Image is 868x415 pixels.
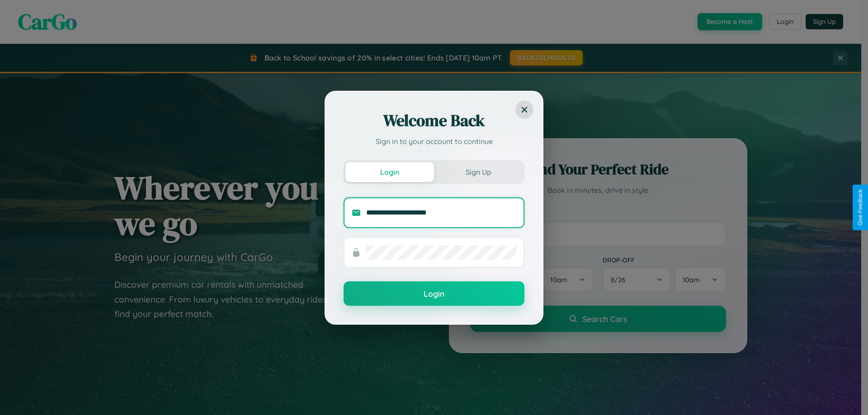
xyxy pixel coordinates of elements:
[857,189,863,226] div: Give Feedback
[344,281,524,306] button: Login
[344,136,524,147] p: Sign in to your account to continue
[434,162,523,182] button: Sign Up
[344,110,524,131] h2: Welcome Back
[345,162,434,182] button: Login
